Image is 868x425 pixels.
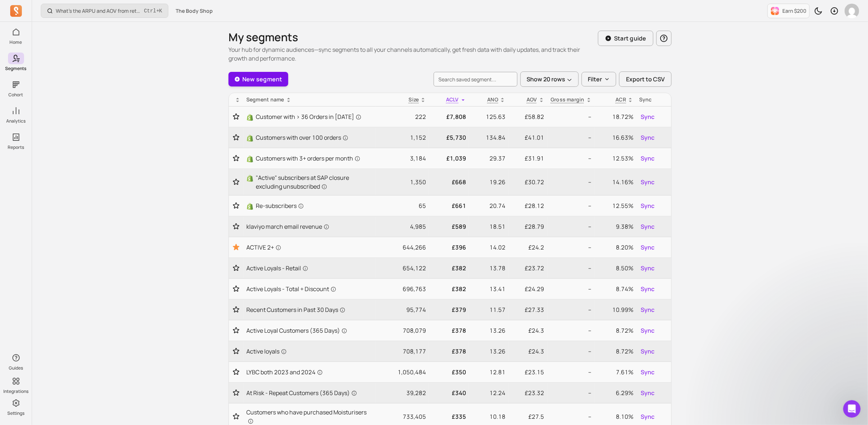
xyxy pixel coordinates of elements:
[9,365,23,371] p: Guides
[246,305,373,314] a: Recent Customers in Past 30 Days
[550,201,592,210] p: --
[598,305,633,314] p: 10.99%
[550,222,592,231] p: --
[246,285,336,293] span: Active Loyals - Total + Discount
[246,389,357,397] span: At Risk - Repeat Customers (365 Days)
[588,75,602,84] p: Filter
[598,264,633,273] p: 8.50%
[472,112,505,121] p: 125.63
[379,412,426,421] p: 733,405
[379,368,426,376] p: 1,050,484
[379,285,426,293] p: 696,763
[228,72,288,86] a: New segment
[598,285,633,293] p: 8.74%
[256,112,361,121] span: Customer with > 36 Orders in [DATE]
[550,389,592,397] p: --
[550,133,592,142] p: --
[511,178,544,186] p: £30.72
[639,176,656,188] button: Sync
[232,134,241,141] button: Toggle favorite
[232,368,241,376] button: Toggle favorite
[379,222,426,231] p: 4,985
[432,178,466,186] p: £668
[379,133,426,142] p: 1,152
[641,222,654,231] span: Sync
[135,349,154,364] span: smiley reaction
[843,400,861,418] iframe: Intercom live chat
[472,201,505,210] p: 20.74
[446,96,459,103] span: ACLV
[641,178,654,186] span: Sync
[472,412,505,421] p: 10.18
[159,8,162,14] kbd: K
[246,264,373,273] a: Active Loyals - Retail
[472,347,505,356] p: 13.26
[232,223,241,230] button: Toggle favorite
[615,96,626,103] p: ACR
[139,349,149,364] span: 😃
[9,92,23,98] p: Cohort
[511,305,544,314] p: £27.33
[511,243,544,252] p: £24.2
[116,349,135,364] span: neutral face reaction
[641,389,654,397] span: Sync
[598,112,633,121] p: 18.72%
[246,203,254,210] img: Shopify
[246,285,373,293] a: Active Loyals - Total + Discount
[511,389,544,397] p: £23.32
[639,221,656,232] button: Sync
[246,96,373,103] div: Segment name
[641,305,654,314] span: Sync
[246,243,281,252] span: ACTIVE 2+
[5,66,27,72] p: Segments
[246,389,373,397] a: At Risk - Repeat Customers (365 Days)
[144,7,156,15] kbd: Ctrl
[598,243,633,252] p: 8.20%
[56,7,141,15] p: What’s the ARPU and AOV from retained customers?
[246,326,373,335] a: Active Loyal Customers (365 Days)
[232,413,241,420] button: Toggle favorite
[550,412,592,421] p: --
[246,368,373,376] a: LYBC both 2023 and 2024
[432,222,466,231] p: £589
[472,264,505,273] p: 13.78
[246,112,373,121] a: ShopifyCustomer with > 36 Orders in [DATE]
[246,222,329,231] span: klaviyo march email revenue
[472,368,505,376] p: 12.81
[101,349,112,364] span: 😞
[409,96,419,103] span: Size
[550,368,592,376] p: --
[432,368,466,376] p: £350
[176,7,213,15] span: The Body Shop
[434,72,517,86] input: search
[511,154,544,163] p: £31.91
[511,201,544,210] p: £28.12
[639,152,656,164] button: Sync
[472,285,505,293] p: 13.41
[232,243,241,252] button: Toggle favorite
[219,3,233,17] button: Collapse window
[3,389,28,394] p: Integrations
[598,178,633,186] p: 14.16%
[432,243,466,252] p: £396
[246,154,373,163] a: ShopifyCustomers with 3+ orders per month
[232,306,241,313] button: Toggle favorite
[598,389,633,397] p: 6.29%
[639,304,656,316] button: Sync
[511,133,544,142] p: £41.01
[8,351,24,372] button: Guides
[379,326,426,335] p: 708,079
[379,112,426,121] p: 222
[246,347,287,356] span: Active loyals
[97,349,116,364] span: disappointed reaction
[598,154,633,163] p: 12.53%
[232,327,241,334] button: Toggle favorite
[550,264,592,273] p: --
[246,243,373,252] a: ACTIVE 2+
[550,285,592,293] p: --
[232,202,241,209] button: Toggle favorite
[232,264,241,272] button: Toggle favorite
[379,347,426,356] p: 708,177
[811,4,826,18] button: Toggle dark mode
[432,305,466,314] p: £379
